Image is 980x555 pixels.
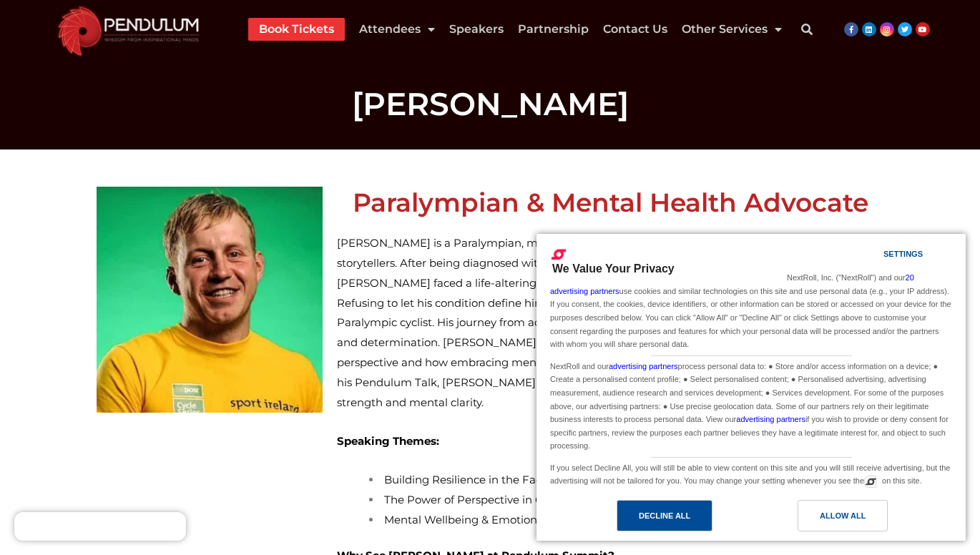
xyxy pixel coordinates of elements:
[883,246,923,262] div: Settings
[49,2,208,57] img: cropped-cropped-Pendulum-Summit-Logo-Website.png
[14,512,186,541] iframe: Brevo live chat
[518,18,589,41] a: Partnership
[384,493,657,506] span: The Power of Perspective in Overcoming Obstacles
[820,508,866,524] div: Allow All
[550,273,914,295] a: 20 advertising partners
[337,187,883,219] h2: Paralympian & Mental Health Advocate
[359,18,435,41] a: Attendees
[384,513,599,526] span: Mental Wellbeing & Emotional Fortitude
[259,18,334,41] a: Book Tickets
[609,362,678,370] a: advertising partners
[639,508,690,524] div: Decline All
[552,262,675,275] span: We Value Your Privacy
[603,18,667,41] a: Contact Us
[449,18,504,41] a: Speakers
[736,415,805,423] a: advertising partners
[97,187,323,413] img: Peter Ryan Pendulum Summit 2025 Speaker Profile
[89,88,891,119] h1: [PERSON_NAME]
[547,458,955,489] div: If you select Decline All, you will still be able to view content on this site and you will still...
[547,270,955,352] div: NextRoll, Inc. ("NextRoll") and our use cookies and similar technologies on this site and use per...
[547,356,955,454] div: NextRoll and our process personal data to: ● Store and/or access information on a device; ● Creat...
[682,18,782,41] a: Other Services
[751,500,957,539] a: Allow All
[337,434,439,448] strong: Speaking Themes:
[384,473,612,486] span: Building Resilience in the Face of Adversity
[858,242,893,269] a: Settings
[248,18,782,41] nav: Menu
[337,236,882,409] span: [PERSON_NAME] is a Paralympian, mental health advocate, and one of Ireland’s most compelling stor...
[545,500,751,539] a: Decline All
[793,15,821,44] div: Search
